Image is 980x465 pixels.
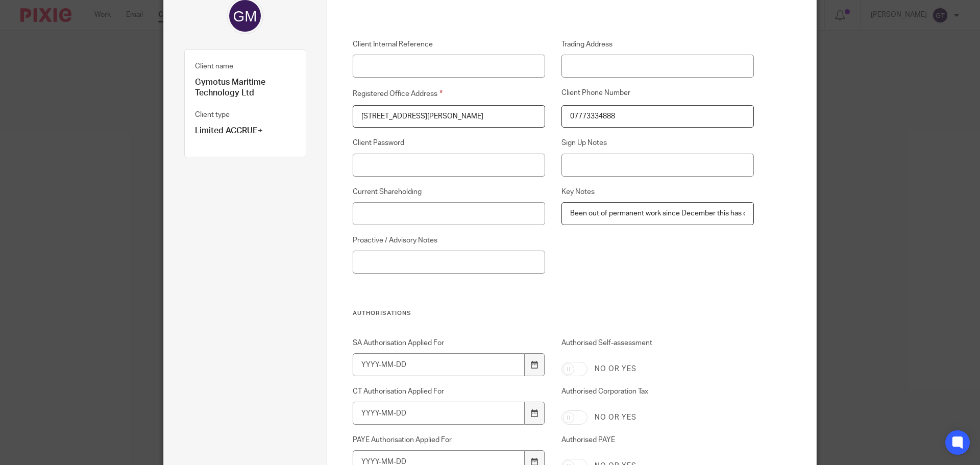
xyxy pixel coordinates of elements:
label: Current Shareholding [353,187,546,197]
label: Authorised Corporation Tax [561,386,754,403]
label: Client Phone Number [561,88,754,100]
label: No or yes [595,364,636,374]
label: Sign Up Notes [561,138,754,148]
label: Proactive / Advisory Notes [353,235,546,246]
label: Registered Office Address [353,88,546,100]
input: YYYY-MM-DD [353,402,525,425]
p: Limited ACCRUE+ [195,126,296,136]
label: Client Internal Reference [353,39,546,50]
input: YYYY-MM-DD [353,353,525,376]
label: CT Authorisation Applied For [353,386,546,397]
label: No or yes [595,412,636,423]
label: Client Password [353,138,546,148]
h3: Authorisations [353,309,754,317]
label: Client type [195,110,230,120]
label: Authorised Self-assessment [561,338,754,354]
label: Trading Address [561,39,754,50]
label: Key Notes [561,187,754,197]
label: SA Authorisation Applied For [353,338,546,348]
p: Gymotus Maritime Technology Ltd [195,77,296,99]
label: Client name [195,61,233,71]
label: PAYE Authorisation Applied For [353,435,546,445]
label: Authorised PAYE [561,435,754,451]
